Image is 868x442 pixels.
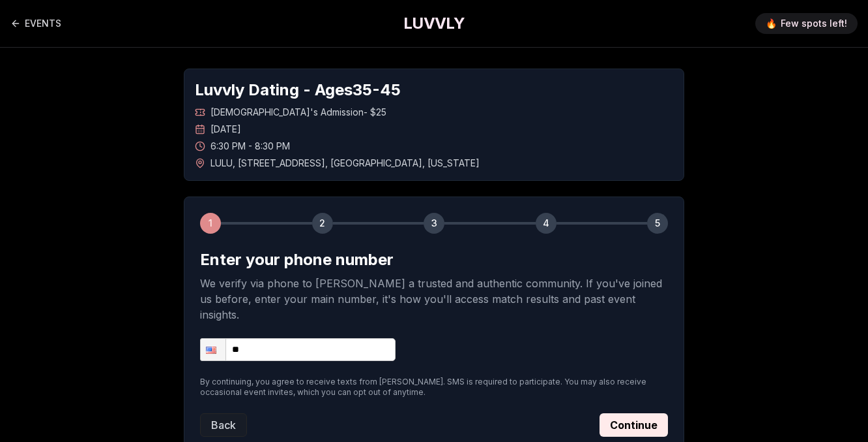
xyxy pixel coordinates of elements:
[536,213,557,234] div: 4
[200,213,221,234] div: 1
[312,213,333,234] div: 2
[766,17,777,30] span: 🔥
[201,339,225,360] div: United States: + 1
[195,80,673,101] h1: Luvvly Dating - Ages 35 - 45
[210,123,241,136] span: [DATE]
[200,276,668,323] p: We verify via phone to [PERSON_NAME] a trusted and authentic community. If you've joined us befor...
[200,413,247,437] button: Back
[210,157,480,170] span: LULU , [STREET_ADDRESS] , [GEOGRAPHIC_DATA] , [US_STATE]
[781,17,847,30] span: Few spots left!
[10,10,61,37] a: Back to events
[210,140,290,153] span: 6:30 PM - 8:30 PM
[200,249,668,270] h2: Enter your phone number
[210,106,386,119] span: [DEMOGRAPHIC_DATA]'s Admission - $25
[600,413,668,437] button: Continue
[647,213,668,234] div: 5
[403,13,465,34] a: LUVVLY
[200,377,668,398] p: By continuing, you agree to receive texts from [PERSON_NAME]. SMS is required to participate. You...
[424,213,444,234] div: 3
